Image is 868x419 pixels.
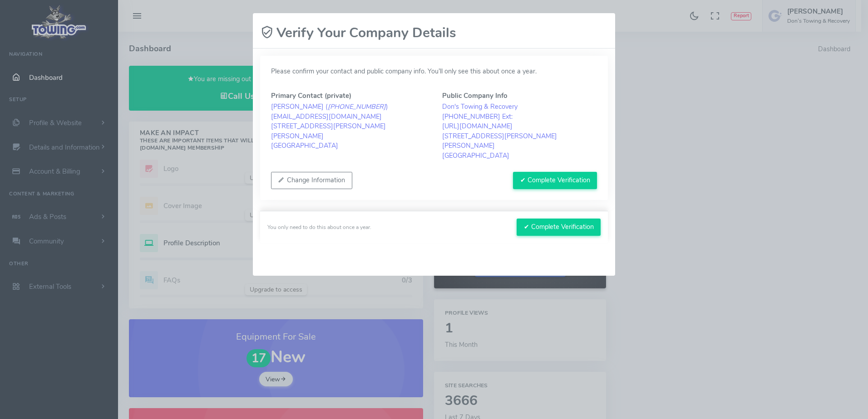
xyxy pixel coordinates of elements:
[271,92,426,99] h5: Primary Contact (private)
[442,92,597,99] h5: Public Company Info
[260,25,456,41] h2: Verify Your Company Details
[267,223,371,231] div: You only need to do this about once a year.
[271,67,597,77] p: Please confirm your contact and public company info. You’ll only see this about once a year.
[513,172,597,189] button: ✔ Complete Verification
[328,102,386,111] em: [PHONE_NUMBER]
[517,219,601,236] button: ✔ Complete Verification
[271,172,352,189] button: Change Information
[271,102,426,151] blockquote: [PERSON_NAME] ( ) [EMAIL_ADDRESS][DOMAIN_NAME] [STREET_ADDRESS][PERSON_NAME][PERSON_NAME] [GEOGRA...
[442,102,597,161] blockquote: Don's Towing & Recovery [PHONE_NUMBER] Ext: [URL][DOMAIN_NAME] [STREET_ADDRESS][PERSON_NAME][PERS...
